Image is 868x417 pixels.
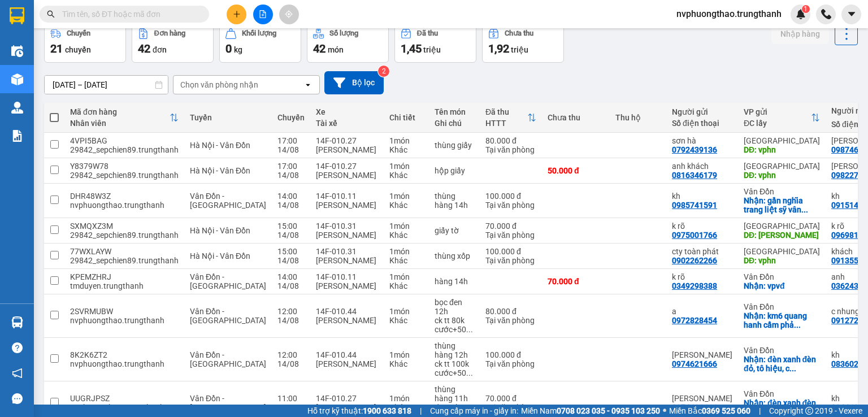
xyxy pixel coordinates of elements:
[259,10,267,18] span: file-add
[62,8,196,20] input: Tìm tên, số ĐT hoặc mã đơn
[615,113,661,122] div: Thu hộ
[253,5,273,24] button: file-add
[10,7,24,24] img: logo-vxr
[435,226,474,235] div: giấy tờ
[672,359,717,368] div: 0974621666
[389,403,423,412] div: Khác
[316,272,378,281] div: 14F-010.11
[485,359,536,368] div: Tại văn phòng
[225,42,232,55] span: 0
[70,403,179,412] div: nvphuongthao.trungthanh
[153,45,167,54] span: đơn
[744,302,820,311] div: Vân Đồn
[190,272,266,290] span: Vân Đồn - [GEOGRAPHIC_DATA]
[279,5,299,24] button: aim
[672,171,717,180] div: 0816346179
[841,5,861,24] button: caret-down
[277,171,305,180] div: 14/08
[316,201,378,210] div: [PERSON_NAME]
[70,192,179,201] div: DHR48W3Z
[669,405,750,417] span: Miền Bắc
[435,359,474,377] div: ck tt 100k cước+50k ship ngày 14/8 lúc 13h03p
[70,281,179,290] div: tmduyen.trungthanh
[789,364,796,373] span: ...
[744,272,820,281] div: Vân Đồn
[485,307,536,316] div: 80.000 đ
[672,256,717,265] div: 0902262266
[548,113,604,122] div: Chưa thu
[70,272,179,281] div: KPEMZHRJ
[672,145,717,154] div: 0792439136
[70,316,179,325] div: nvphuongthao.trungthanh
[672,394,732,403] div: c giang
[277,201,305,210] div: 14/08
[389,221,423,231] div: 1 món
[389,394,423,403] div: 1 món
[435,141,474,150] div: thùng giấy
[672,350,732,359] div: c giang
[389,113,423,122] div: Chi tiết
[485,247,536,256] div: 100.000 đ
[307,22,389,63] button: Số lượng42món
[485,192,536,201] div: 100.000 đ
[277,113,305,122] div: Chuyến
[11,45,23,57] img: warehouse-icon
[480,103,542,133] th: Toggle SortBy
[277,281,305,290] div: 14/08
[277,316,305,325] div: 14/08
[190,226,250,235] span: Hà Nội - Vân Đồn
[11,316,23,328] img: warehouse-icon
[672,307,732,316] div: a
[277,307,305,316] div: 12:00
[11,102,23,114] img: warehouse-icon
[435,166,474,175] div: hộp giấy
[70,231,179,240] div: 29842_sepchien89.trungthanh
[190,350,266,368] span: Vân Đồn - [GEOGRAPHIC_DATA]
[672,107,732,116] div: Người gửi
[821,9,831,19] img: phone-icon
[12,368,23,379] span: notification
[12,393,23,404] span: message
[548,166,604,175] div: 50.000 đ
[44,22,126,63] button: Chuyến21chuyến
[672,316,717,325] div: 0972828454
[435,277,474,286] div: hàng 14h
[672,403,717,412] div: 0974621666
[316,192,378,201] div: 14F-010.11
[242,29,276,37] div: Khối lượng
[70,359,179,368] div: nvphuongthao.trungthanh
[47,10,55,18] span: search
[702,406,750,415] strong: 0369 525 060
[744,346,820,355] div: Vân Đồn
[219,22,301,63] button: Khối lượng0kg
[277,136,305,145] div: 17:00
[389,171,423,180] div: Khác
[796,9,806,19] img: icon-new-feature
[277,145,305,154] div: 14/08
[234,45,242,54] span: kg
[801,205,808,214] span: ...
[672,162,732,171] div: anh khách
[804,5,808,13] span: 1
[70,247,179,256] div: 77WXLAYW
[744,119,811,128] div: ĐC lấy
[805,407,813,415] span: copyright
[485,119,527,128] div: HTTT
[744,171,820,180] div: DĐ: vphn
[511,45,528,54] span: triệu
[744,231,820,240] div: DĐ: tam trinh
[389,136,423,145] div: 1 món
[70,136,179,145] div: 4VPI5BAG
[672,201,717,210] div: 0985741591
[672,272,732,281] div: k rõ
[672,247,732,256] div: cty toàn phát
[132,22,214,63] button: Đơn hàng42đơn
[435,316,474,334] div: ck tt 80k cước+50k ship ngày 14/8 lúc 13h18p agri
[277,403,305,412] div: 14/08
[794,320,801,329] span: ...
[466,325,473,334] span: ...
[744,355,820,373] div: Nhận: đèn xanh đèn đỏ, tô hiệu, cp-vpvđ
[672,221,732,231] div: k rõ
[759,405,761,417] span: |
[389,281,423,290] div: Khác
